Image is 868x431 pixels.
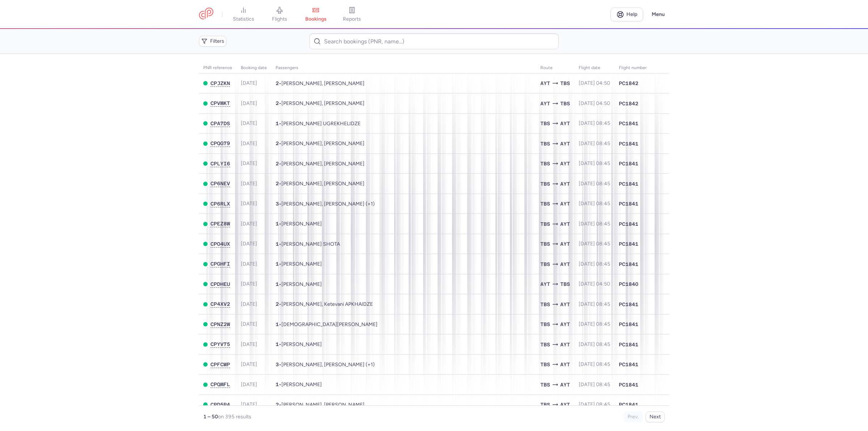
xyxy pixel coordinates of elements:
[579,361,610,367] span: [DATE] 08:45
[619,220,638,228] span: PC1841
[560,300,570,308] span: AYT
[305,16,327,22] span: bookings
[276,121,361,127] span: •
[281,261,322,267] span: Alexis LEGASPI
[647,8,669,21] button: Menu
[610,8,643,21] a: Help
[540,100,550,107] span: AYT
[276,181,279,186] span: 2
[560,341,570,348] span: AYT
[237,63,271,73] th: Booking date
[241,281,257,287] span: [DATE]
[574,63,614,73] th: flight date
[619,160,638,167] span: PC1841
[210,241,230,247] span: CPO4UX
[210,321,230,327] span: CPNZ2W
[276,241,340,247] span: •
[540,140,550,148] span: TBS
[619,381,638,388] span: PC1841
[276,221,322,227] span: •
[276,241,279,247] span: 1
[233,16,254,22] span: statistics
[579,301,610,307] span: [DATE] 08:45
[281,241,340,247] span: Asakashvili SHOTA
[560,260,570,268] span: AYT
[271,63,536,73] th: Passengers
[579,241,610,247] span: [DATE] 08:45
[343,16,361,22] span: reports
[619,240,638,248] span: PC1841
[276,221,279,227] span: 1
[276,140,365,147] span: •
[241,301,257,307] span: [DATE]
[241,100,257,106] span: [DATE]
[560,320,570,328] span: AYT
[210,341,230,347] span: CPYV75
[281,341,322,347] span: Giorgi SHAKARASHVILI
[241,120,257,126] span: [DATE]
[619,401,638,408] span: PC1841
[281,100,365,106] span: Marco EXER, Nataliia OZERIANSKA
[210,301,230,307] button: CP4XV2
[210,221,230,227] span: CPEZ8W
[560,381,570,389] span: AYT
[626,12,637,17] span: Help
[624,411,643,422] button: Prev.
[579,221,610,227] span: [DATE] 08:45
[276,201,279,207] span: 3
[560,240,570,248] span: AYT
[281,161,365,167] span: Diana BERIDZE, Maiia BERIDZE
[276,281,279,287] span: 1
[276,321,378,328] span: •
[540,160,550,168] span: TBS
[276,261,279,267] span: 1
[298,7,334,22] a: bookings
[210,80,230,86] button: CPJZKN
[210,161,230,167] button: CPLYI6
[210,121,230,126] span: CPA7DS
[276,362,375,368] span: •
[560,280,570,288] span: TBS
[241,381,257,388] span: [DATE]
[203,414,218,420] strong: 1 – 50
[210,140,230,147] button: CPQG79
[281,281,322,287] span: Mohammad YASIN
[210,281,230,287] span: CPDHEU
[619,140,638,147] span: PC1841
[540,341,550,348] span: TBS
[210,140,230,146] span: CPQG79
[334,7,370,22] a: reports
[225,7,261,22] a: statistics
[276,80,279,86] span: 2
[579,100,610,106] span: [DATE] 04:50
[281,321,378,328] span: Tornike BIBILASHVILI
[579,200,610,207] span: [DATE] 08:45
[560,200,570,208] span: AYT
[560,160,570,168] span: AYT
[540,320,550,328] span: TBS
[210,201,230,207] span: CP6RLX
[540,119,550,127] span: TBS
[281,301,373,307] span: Giorgi SALKHINASHVILI, Ketevani APKHAIDZE
[619,280,638,288] span: PC1840
[210,121,230,127] button: CPA7DS
[241,361,257,367] span: [DATE]
[540,381,550,389] span: TBS
[579,120,610,126] span: [DATE] 08:45
[276,341,322,347] span: •
[281,221,322,227] span: Iuliia CHINNOVA
[540,280,550,288] span: AYT
[210,381,230,387] span: CPQMFL
[241,181,257,187] span: [DATE]
[241,160,257,166] span: [DATE]
[261,7,298,22] a: flights
[241,241,257,247] span: [DATE]
[210,321,230,328] button: CPNZ2W
[276,362,279,367] span: 3
[540,401,550,409] span: TBS
[579,381,610,388] span: [DATE] 08:45
[210,201,230,207] button: CP6RLX
[276,261,322,267] span: •
[281,402,365,408] span: Archil BEDUKADZE, Mariam GIGAURI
